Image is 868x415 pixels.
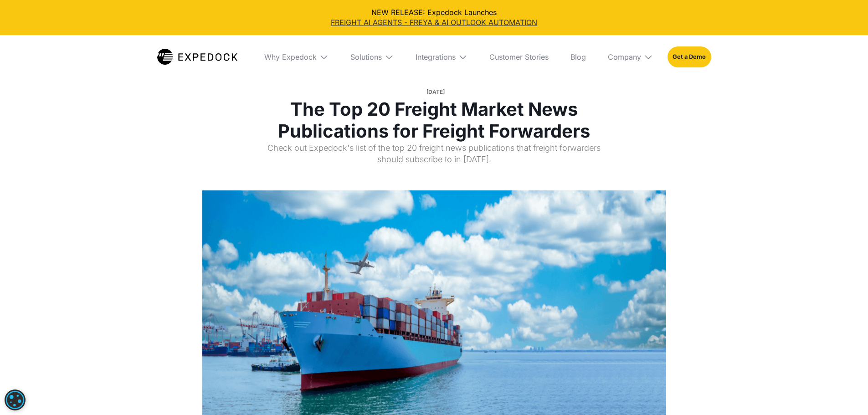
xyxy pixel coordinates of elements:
[416,52,456,61] div: Integrations
[716,317,868,415] iframe: Chat Widget
[7,7,861,28] div: NEW RELEASE: Expedock Launches
[343,35,401,79] div: Solutions
[668,46,711,67] a: Get a Demo
[265,142,603,172] p: Check out Expedock's list of the top 20 freight news publications that freight forwarders should ...
[601,35,660,79] div: Company
[482,35,556,79] a: Customer Stories
[408,35,475,79] div: Integrations
[608,52,641,61] div: Company
[563,35,593,79] a: Blog
[426,86,445,98] div: [DATE]
[265,98,603,142] h1: The Top 20 Freight Market News Publications for Freight Forwarders
[264,52,317,61] div: Why Expedock
[350,52,382,61] div: Solutions
[257,35,336,79] div: Why Expedock
[7,17,861,27] a: FREIGHT AI AGENTS - FREYA & AI OUTLOOK AUTOMATION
